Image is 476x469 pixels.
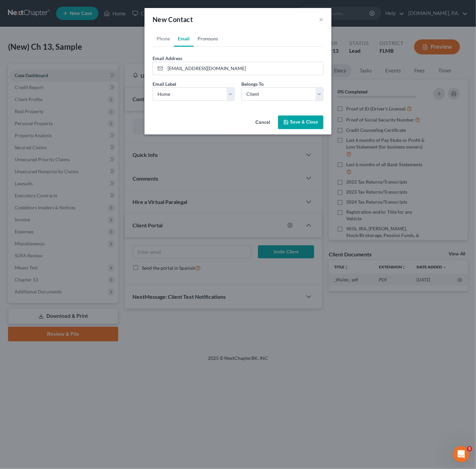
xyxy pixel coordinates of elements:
[241,81,264,87] span: Belongs To
[153,15,193,23] span: New Contact
[174,31,194,47] a: Email
[467,446,472,452] span: 5
[319,15,323,23] button: ×
[165,62,323,75] input: Email Address
[250,116,275,130] button: Cancel
[153,80,176,87] label: Email Label
[153,31,174,47] a: Phone
[194,31,222,47] a: Pronouns
[278,115,323,130] button: Save & Close
[453,446,469,462] iframe: Intercom live chat
[153,55,182,62] label: Email Address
